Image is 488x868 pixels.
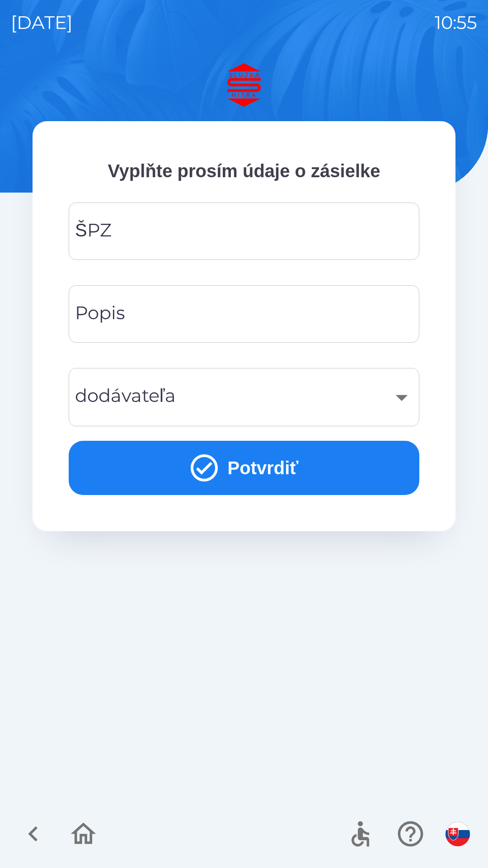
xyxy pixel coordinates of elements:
p: [DATE] [11,9,73,36]
p: 10:55 [435,9,477,36]
p: Vyplňte prosím údaje o zásielke [69,157,419,184]
img: sk flag [446,822,470,846]
img: Logo [33,63,455,107]
button: Potvrdiť [69,441,419,495]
